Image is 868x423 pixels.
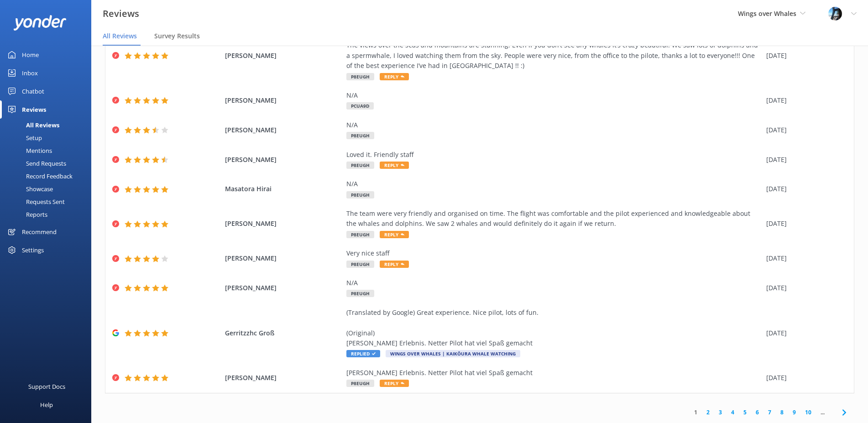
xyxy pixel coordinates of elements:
span: Replied [346,350,380,357]
div: [DATE] [766,125,842,135]
div: Reports [5,208,47,221]
div: [DATE] [766,253,842,263]
a: 10 [800,408,816,417]
div: Reviews [22,100,46,119]
div: [DATE] [766,283,842,293]
a: Setup [5,131,91,144]
a: 3 [714,408,727,417]
div: [DATE] [766,155,842,165]
span: Reply [380,380,409,387]
span: Wings Over Whales | Kaikōura Whale Watching [386,350,520,357]
div: Record Feedback [5,170,73,183]
div: Send Requests [5,157,66,170]
div: Recommend [22,223,57,241]
a: Record Feedback [5,170,91,183]
a: 9 [788,408,800,417]
span: PCUA9D [346,102,374,110]
div: Showcase [5,183,53,195]
span: P8EUGH [346,231,374,238]
span: Masatora Hirai [225,184,342,194]
span: P8EUGH [346,191,374,198]
span: Reply [380,73,409,80]
span: [PERSON_NAME] [225,253,342,263]
div: Support Docs [28,377,65,396]
div: N/A [346,90,762,100]
div: Loved it. Friendly staff [346,150,762,160]
h3: Reviews [103,6,139,21]
div: Mentions [5,144,52,157]
div: [DATE] [766,95,842,105]
span: Reply [380,261,409,268]
span: P8EUGH [346,132,374,139]
div: [DATE] [766,328,842,338]
a: Requests Sent [5,195,91,208]
span: Gerritzzhc Groß [225,328,342,338]
a: 5 [739,408,751,417]
div: Inbox [22,64,38,82]
span: P8EUGH [346,162,374,169]
a: Send Requests [5,157,91,170]
div: The team were very friendly and organised on time. The flight was comfortable and the pilot exper... [346,209,762,229]
div: [DATE] [766,51,842,61]
span: Survey Results [154,31,200,41]
a: 7 [763,408,776,417]
a: 6 [751,408,763,417]
img: 145-1635463833.jpg [828,7,842,21]
span: All Reviews [103,31,137,41]
div: N/A [346,120,762,130]
span: [PERSON_NAME] [225,219,342,229]
div: Home [22,46,39,64]
a: 1 [690,408,702,417]
a: Mentions [5,144,91,157]
div: Setup [5,131,42,144]
span: P8EUGH [346,380,374,387]
span: [PERSON_NAME] [225,283,342,293]
div: N/A [346,179,762,189]
div: [DATE] [766,219,842,229]
div: Settings [22,241,44,259]
a: Showcase [5,183,91,195]
div: (Translated by Google) Great experience. Nice pilot, lots of fun. (Original) [PERSON_NAME] Erlebn... [346,308,762,349]
div: [DATE] [766,373,842,383]
span: [PERSON_NAME] [225,95,342,105]
a: Reports [5,208,91,221]
div: [PERSON_NAME] Erlebnis. Netter Pilot hat viel Spaß gemacht [346,368,762,378]
span: [PERSON_NAME] [225,373,342,383]
a: 4 [727,408,739,417]
a: 2 [702,408,714,417]
div: N/A [346,278,762,288]
div: Help [40,396,53,414]
span: Reply [380,162,409,169]
span: [PERSON_NAME] [225,125,342,135]
span: P8EUGH [346,73,374,80]
span: [PERSON_NAME] [225,51,342,61]
div: Very nice staff [346,248,762,258]
img: yonder-white-logo.png [14,15,66,30]
div: Requests Sent [5,195,65,208]
span: Wings over Whales [738,9,796,18]
span: ... [816,408,829,417]
div: [DATE] [766,184,842,194]
div: Chatbot [22,82,44,100]
span: Reply [380,231,409,238]
span: P8EUGH [346,290,374,297]
a: 8 [776,408,788,417]
div: A must to do in [GEOGRAPHIC_DATA]! The views over the seas and mountains are stunning. Even if yo... [346,30,762,71]
a: All Reviews [5,119,91,131]
span: P8EUGH [346,261,374,268]
span: [PERSON_NAME] [225,155,342,165]
div: All Reviews [5,119,59,131]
